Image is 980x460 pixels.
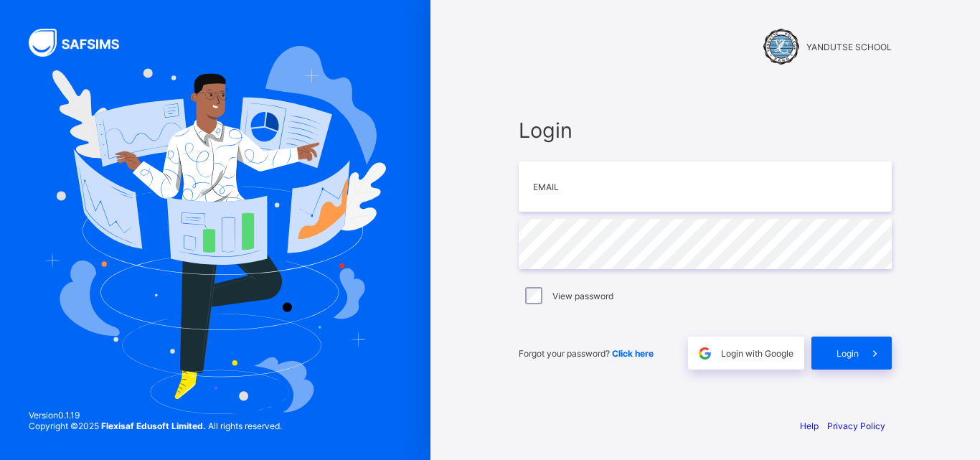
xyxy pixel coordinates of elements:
span: Login with Google [721,348,793,359]
img: Hero Image [44,46,386,413]
label: View password [552,291,613,301]
span: Login [519,118,892,143]
a: Click here [612,348,654,359]
span: YANDUTSE SCHOOL [806,42,892,52]
span: Login [837,348,859,359]
span: Version 0.1.19 [29,410,282,421]
span: Copyright © 2025 All rights reserved. [29,421,282,431]
strong: Flexisaf Edusoft Limited. [101,421,206,431]
img: google.396cfc9801f0270233282035f929180a.svg [697,345,713,362]
span: Forgot your password? [519,348,654,359]
a: Privacy Policy [827,421,885,431]
img: SAFSIMS Logo [29,29,136,57]
a: Help [800,421,819,431]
